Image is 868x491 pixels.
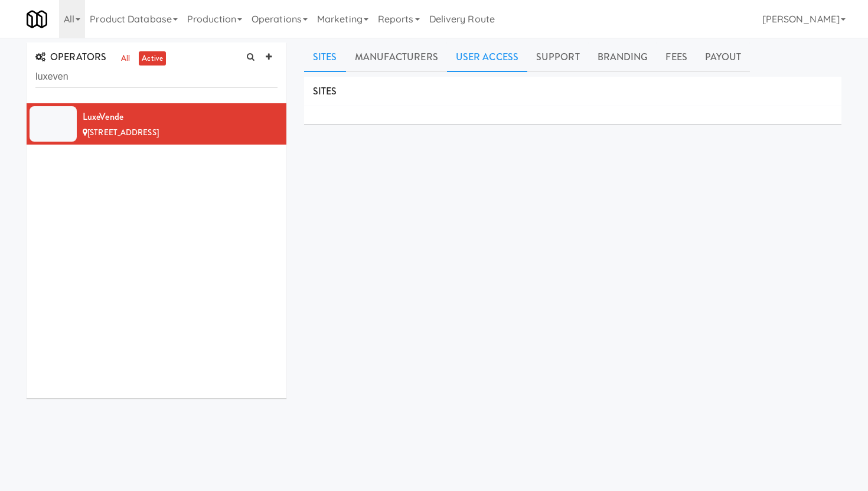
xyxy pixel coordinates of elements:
[35,50,106,64] span: OPERATORS
[346,42,447,72] a: Manufacturers
[83,108,278,126] div: LuxeVende
[589,42,657,72] a: Branding
[696,42,750,72] a: Payout
[118,51,133,66] a: all
[87,127,159,138] span: [STREET_ADDRESS]
[313,84,337,98] span: SITES
[657,42,696,72] a: Fees
[139,51,166,66] a: active
[27,9,47,30] img: Micromart
[447,42,527,72] a: User Access
[304,42,346,72] a: Sites
[527,42,589,72] a: Support
[35,66,278,88] input: Search Operator
[27,103,286,145] li: LuxeVende[STREET_ADDRESS]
